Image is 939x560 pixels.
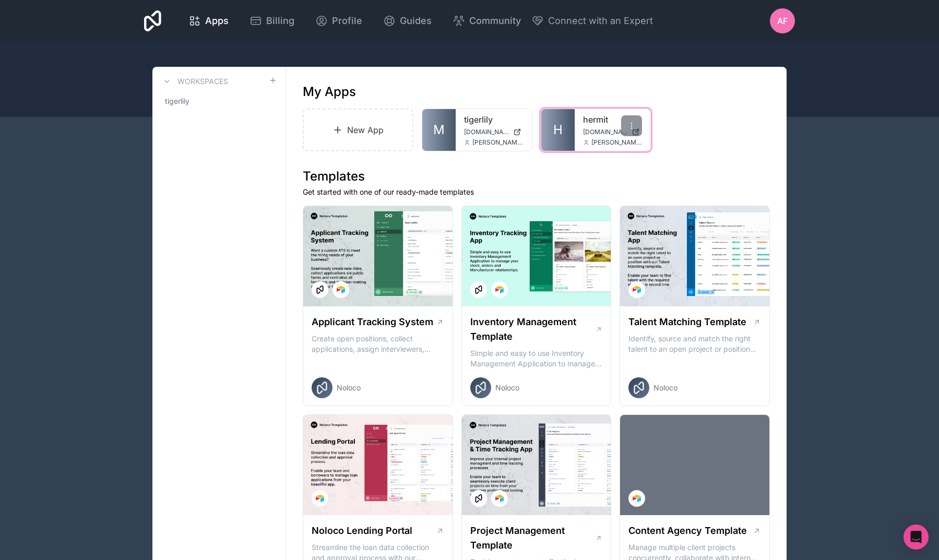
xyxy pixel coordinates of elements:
[161,75,228,88] a: Workspaces
[628,333,761,354] p: Identify, source and match the right talent to an open project or position with our Talent Matchi...
[495,494,504,503] img: Airtable Logo
[583,128,643,136] a: [DOMAIN_NAME]
[628,315,746,329] h1: Talent Matching Template
[312,523,412,538] h1: Noloco Lending Portal
[472,138,524,147] span: [PERSON_NAME][EMAIL_ADDRESS][DOMAIN_NAME]
[541,109,575,151] a: H
[312,315,433,329] h1: Applicant Tracking System
[303,109,413,151] a: New App
[464,128,524,136] a: [DOMAIN_NAME]
[464,113,524,126] a: tigerlily
[444,9,529,32] a: Community
[653,383,677,393] span: Noloco
[316,494,324,503] img: Airtable Logo
[583,128,628,136] span: [DOMAIN_NAME]
[777,15,788,27] span: AF
[470,523,595,553] h1: Project Management Template
[628,523,747,538] h1: Content Agency Template
[495,383,519,393] span: Noloco
[303,84,356,100] h1: My Apps
[241,9,303,32] a: Billing
[583,113,643,126] a: hermit
[312,333,444,354] p: Create open positions, collect applications, assign interviewers, centralise candidate feedback a...
[303,187,770,197] p: Get started with one of our ready-made templates
[548,14,653,28] span: Connect with an Expert
[266,14,294,28] span: Billing
[161,92,277,111] a: tigerlily
[904,525,929,550] div: Open Intercom Messenger
[337,383,361,393] span: Noloco
[180,9,237,32] a: Apps
[495,285,504,294] img: Airtable Logo
[165,96,189,106] span: tigerlily
[332,14,362,28] span: Profile
[553,122,563,138] span: H
[469,14,521,28] span: Community
[433,122,445,138] span: M
[470,348,603,369] p: Simple and easy to use Inventory Management Application to manage your stock, orders and Manufact...
[307,9,371,32] a: Profile
[633,494,641,503] img: Airtable Logo
[400,14,432,28] span: Guides
[375,9,440,32] a: Guides
[205,14,229,28] span: Apps
[591,138,643,147] span: [PERSON_NAME][EMAIL_ADDRESS][DOMAIN_NAME]
[337,285,345,294] img: Airtable Logo
[633,285,641,294] img: Airtable Logo
[303,168,770,185] h1: Templates
[464,128,509,136] span: [DOMAIN_NAME]
[531,14,653,28] button: Connect with an Expert
[422,109,456,151] a: M
[177,76,228,87] h3: Workspaces
[470,315,596,344] h1: Inventory Management Template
